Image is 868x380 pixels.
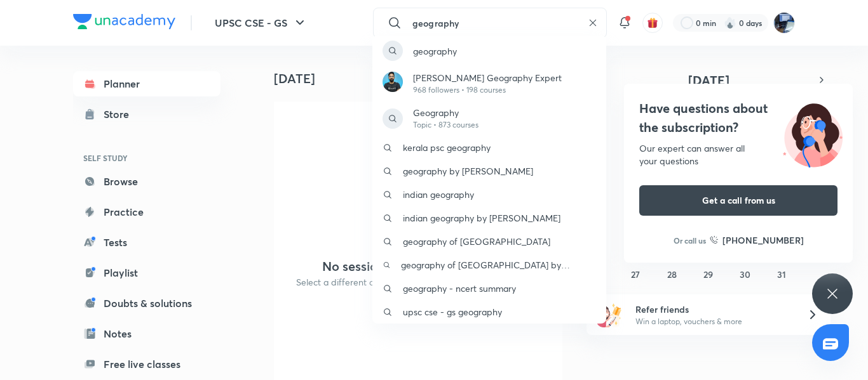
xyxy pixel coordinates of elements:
a: kerala psc geography [372,136,606,159]
a: upsc cse - gs geography [372,300,606,324]
div: Our expert can answer all your questions [639,142,837,167]
a: geography - ncert summary [372,277,606,300]
p: geography [413,44,457,58]
p: geography - ncert summary [403,282,516,295]
p: geography of [GEOGRAPHIC_DATA] [403,235,550,248]
a: geography [372,36,606,66]
img: Avatar [383,72,403,92]
p: geography of [GEOGRAPHIC_DATA] by [PERSON_NAME] [401,258,596,272]
p: Topic • 873 courses [413,119,478,131]
img: ttu_illustration_new.svg [773,99,853,167]
p: upsc cse - gs geography [403,305,502,318]
a: indian geography [372,183,606,206]
p: 968 followers • 198 courses [413,84,562,96]
p: Geography [413,106,478,119]
h6: [PHONE_NUMBER] [722,233,804,247]
p: Or call us [674,235,706,246]
p: indian geography [403,188,474,201]
p: geography by [PERSON_NAME] [403,164,533,178]
a: geography of [GEOGRAPHIC_DATA] [372,230,606,253]
p: [PERSON_NAME] Geography Expert [413,71,562,84]
a: geography by [PERSON_NAME] [372,159,606,183]
a: Avatar[PERSON_NAME] Geography Expert968 followers • 198 courses [372,66,606,101]
a: geography of [GEOGRAPHIC_DATA] by [PERSON_NAME] [372,253,606,277]
a: [PHONE_NUMBER] [710,233,804,247]
a: GeographyTopic • 873 courses [372,101,606,136]
h4: Have questions about the subscription? [639,99,837,137]
a: indian geography by [PERSON_NAME] [372,206,606,230]
button: Get a call from us [639,185,837,216]
p: kerala psc geography [403,141,491,154]
p: indian geography by [PERSON_NAME] [403,211,560,225]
